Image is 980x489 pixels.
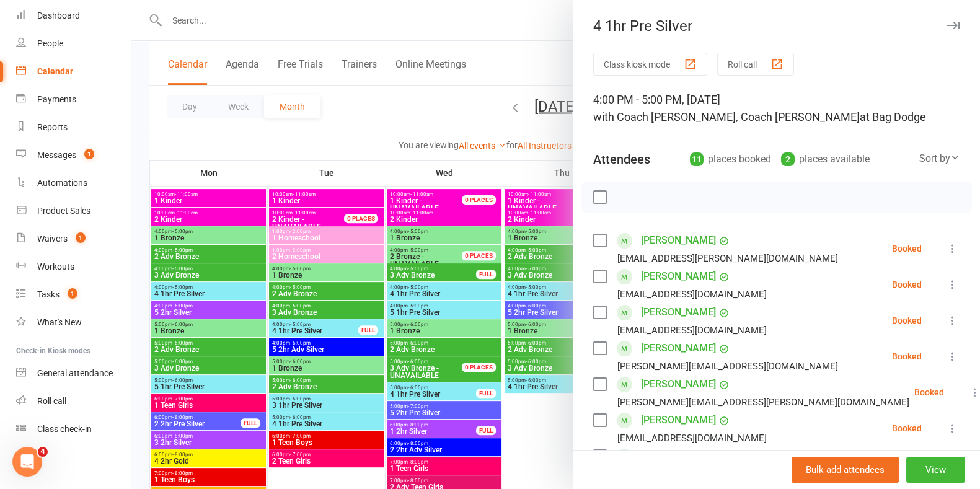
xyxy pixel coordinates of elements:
a: [PERSON_NAME] [641,302,716,322]
a: People [16,30,131,58]
a: Automations [16,169,131,197]
span: 1 [68,288,77,299]
div: Payments [37,94,76,104]
span: 1 [76,232,86,243]
a: What's New [16,309,131,337]
a: [PERSON_NAME] [641,267,716,286]
button: Roll call [717,53,794,76]
div: Booked [892,424,922,433]
div: Waivers [37,234,68,244]
div: Booked [892,244,922,253]
div: People [37,38,63,48]
div: Booked [892,280,922,289]
a: [PERSON_NAME] [641,338,716,358]
a: Waivers 1 [16,225,131,253]
div: Dashboard [37,11,80,20]
div: Calendar [37,66,73,76]
a: Workouts [16,253,131,281]
a: General attendance kiosk mode [16,359,131,387]
a: [PERSON_NAME] [641,374,716,394]
a: Dashboard [16,2,131,30]
div: places available [781,151,870,168]
span: 1 [84,149,94,159]
a: Messages 1 [16,141,131,169]
div: Roll call [37,396,66,406]
a: [PERSON_NAME] [641,446,716,466]
div: What's New [37,317,82,327]
div: Messages [37,150,76,160]
div: 11 [690,152,704,166]
div: Sort by [919,151,960,167]
div: Product Sales [37,206,90,216]
div: places booked [690,151,771,168]
div: Booked [892,352,922,361]
div: [EMAIL_ADDRESS][DOMAIN_NAME] [617,286,767,302]
span: 4 [38,447,48,457]
a: Product Sales [16,197,131,225]
a: Calendar [16,58,131,86]
div: Booked [892,316,922,325]
button: Class kiosk mode [593,53,707,76]
div: Tasks [37,289,60,299]
div: Automations [37,178,87,188]
div: 2 [781,152,795,166]
div: 4 1hr Pre Silver [573,17,980,35]
button: View [906,457,965,483]
a: [PERSON_NAME] [641,410,716,430]
div: [EMAIL_ADDRESS][DOMAIN_NAME] [617,322,767,338]
div: [PERSON_NAME][EMAIL_ADDRESS][PERSON_NAME][DOMAIN_NAME] [617,394,909,410]
div: [EMAIL_ADDRESS][DOMAIN_NAME] [617,430,767,446]
button: Bulk add attendees [792,457,899,483]
div: Reports [37,122,68,132]
div: [PERSON_NAME][EMAIL_ADDRESS][DOMAIN_NAME] [617,358,838,374]
div: [EMAIL_ADDRESS][PERSON_NAME][DOMAIN_NAME] [617,250,838,267]
span: at Bag Dodge [860,110,926,123]
div: General attendance [37,368,113,378]
div: 4:00 PM - 5:00 PM, [DATE] [593,91,960,126]
span: with Coach [PERSON_NAME], Coach [PERSON_NAME] [593,110,860,123]
div: Workouts [37,262,74,271]
div: Class check-in [37,424,92,434]
a: Class kiosk mode [16,415,131,443]
a: Roll call [16,387,131,415]
a: [PERSON_NAME] [641,231,716,250]
div: Attendees [593,151,650,168]
a: Payments [16,86,131,113]
div: Booked [914,388,944,397]
iframe: Intercom live chat [12,447,42,477]
a: Tasks 1 [16,281,131,309]
a: Reports [16,113,131,141]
